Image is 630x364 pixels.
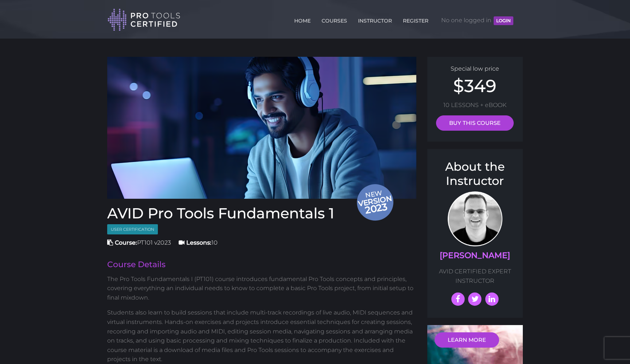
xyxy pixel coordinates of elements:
a: INSTRUCTOR [356,13,394,25]
h2: $349 [435,77,516,95]
h1: AVID Pro Tools Fundamentals 1 [107,206,416,221]
p: Students also learn to build sessions that include multi-track recordings of live audio, MIDI seq... [107,308,416,364]
a: LEARN MORE [435,332,499,348]
span: New [357,189,395,217]
a: COURSES [320,13,349,25]
img: Pro tools certified Fundamentals 1 Course cover [107,57,416,199]
span: Special low price [451,65,499,72]
strong: Course: [115,239,137,246]
a: REGISTER [401,13,430,25]
button: LOGIN [494,16,513,25]
span: No one logged in [441,9,513,31]
h2: Course Details [107,261,416,269]
a: Newversion 2023 [107,57,416,199]
a: HOME [292,13,312,25]
a: BUY THIS COURSE [436,115,514,131]
span: 2023 [357,199,395,217]
img: AVID Expert Instructor, Professor Scott Beckett profile photo [448,191,502,246]
img: Pro Tools Certified Logo [108,8,180,32]
h3: About the Instructor [435,160,516,188]
span: version [357,196,393,206]
a: [PERSON_NAME] [440,250,510,260]
span: User Certification [107,224,158,235]
p: The Pro Tools Fundamentals I (PT101) course introduces fundamental Pro Tools concepts and princip... [107,274,416,302]
span: 10 [179,239,218,246]
p: AVID CERTIFIED EXPERT INSTRUCTOR [435,267,516,285]
strong: Lessons: [186,239,211,246]
span: PT101 v2023 [107,239,171,246]
p: 10 LESSONS + eBOOK [435,100,516,110]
